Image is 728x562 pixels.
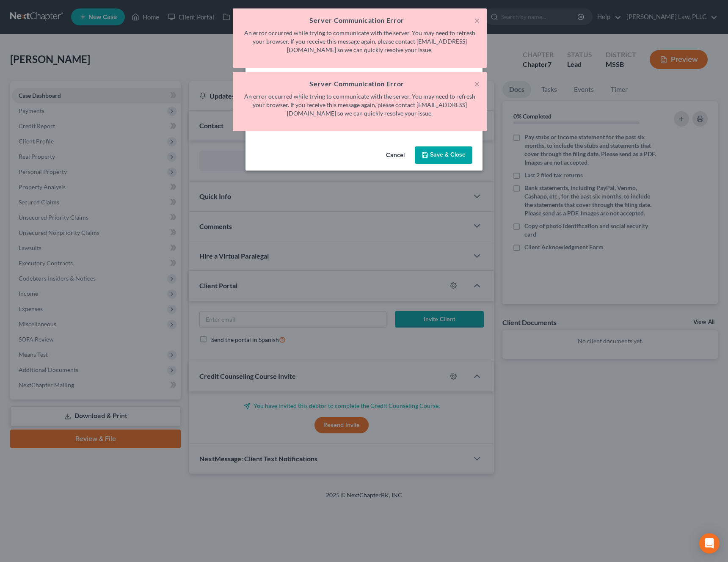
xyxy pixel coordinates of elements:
[240,92,480,118] p: An error occurred while trying to communicate with the server. You may need to refresh your brows...
[474,79,480,89] button: ×
[474,15,480,25] button: ×
[415,146,472,164] button: Save & Close
[240,79,480,89] h5: Server Communication Error
[379,147,411,164] button: Cancel
[699,533,720,554] div: Open Intercom Messenger
[240,29,480,54] p: An error occurred while trying to communicate with the server. You may need to refresh your brows...
[240,15,480,25] h5: Server Communication Error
